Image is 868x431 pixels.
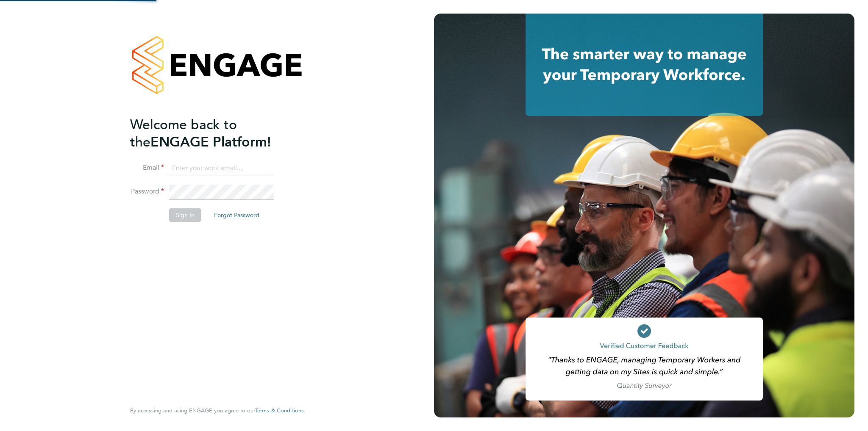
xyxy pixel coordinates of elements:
[130,407,304,414] span: By accessing and using ENGAGE you agree to our
[130,116,237,150] span: Welcome back to the
[255,407,304,414] a: Terms & Conditions
[130,163,164,172] label: Email
[169,161,274,176] input: Enter your work email...
[130,187,164,196] label: Password
[130,116,295,151] h2: ENGAGE Platform!
[169,208,201,222] button: Sign In
[207,208,266,222] button: Forgot Password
